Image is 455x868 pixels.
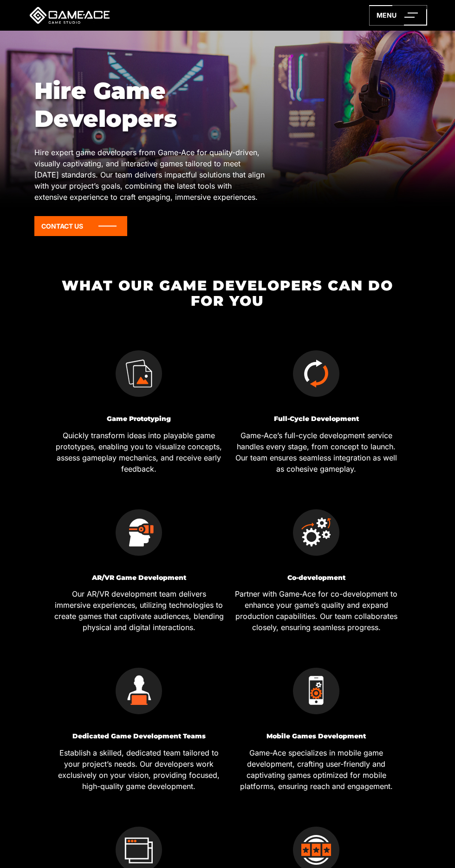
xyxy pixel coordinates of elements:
[116,668,162,714] img: Dedicated Game Development Teams
[231,415,402,422] h3: Full-Сycle Development
[53,588,224,633] p: Our AR/VR development team delivers immersive experiences, utilizing technologies to create games...
[116,350,162,397] img: Game Prototyping
[293,668,339,714] img: Mobile Games Development
[53,747,224,792] p: Establish a skilled, dedicated team tailored to your project’s needs. Our developers work exclusi...
[53,415,224,422] h3: Game Prototyping
[293,509,339,556] img: Co-development
[50,278,405,309] h2: What Our Game Developers Can Do for You
[293,350,339,397] img: Full-Сycle Development
[231,574,402,581] h3: Co-development
[53,430,224,474] p: Quickly transform ideas into playable game prototypes, enabling you to visualize concepts, assess...
[369,5,427,26] a: menu
[34,147,266,203] p: Hire expert game developers from Game-Ace for quality-driven, visually captivating, and interacti...
[116,509,162,556] img: AR/VR Game Development
[34,77,266,133] h1: Hire Game Developers
[53,574,224,581] h3: AR/VR Game Development
[231,747,402,792] p: Game-Ace specializes in mobile game development, crafting user-friendly and captivating games opt...
[53,733,224,740] h3: Dedicated Game Development Teams
[231,733,402,740] h3: Mobile Games Development
[231,588,402,633] p: Partner with Game-Ace for co-development to enhance your game’s quality and expand production cap...
[34,216,127,236] a: Contact Us
[231,430,402,474] p: Game-Ace’s full-cycle development service handles every stage, from concept to launch. Our team e...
